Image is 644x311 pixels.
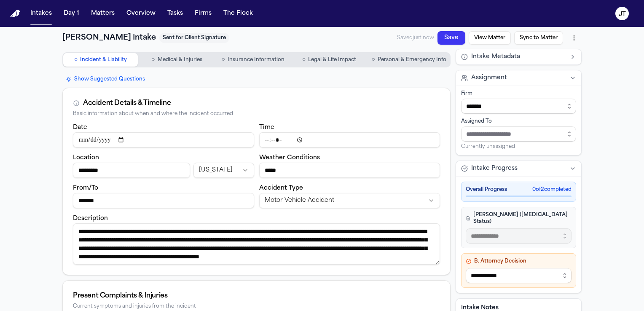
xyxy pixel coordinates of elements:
span: Legal & Life Impact [308,56,356,63]
div: Assigned To [461,118,576,125]
button: Firms [191,6,215,21]
button: Go to Incident & Liability [63,53,138,67]
button: Tasks [164,6,186,21]
button: Intake Metadata [456,49,581,64]
button: The Flock [220,6,256,21]
span: Medical & Injuries [158,56,202,63]
textarea: Incident description [73,223,440,265]
label: From/To [73,185,98,191]
button: Day 1 [60,6,83,21]
label: Description [73,215,108,222]
input: Incident date [73,132,254,147]
span: Personal & Emergency Info [378,56,446,63]
button: Go to Legal & Life Impact [292,53,367,67]
span: Insurance Information [228,56,284,63]
button: View Matter [469,31,511,45]
button: Matters [88,6,118,21]
span: Currently unassigned [461,143,515,150]
button: Incident state [193,163,254,178]
h1: [PERSON_NAME] Intake [62,32,156,44]
button: More actions [566,30,582,46]
img: Finch Logo [10,10,20,18]
label: Date [73,124,87,131]
span: ○ [74,56,78,64]
button: Go to Insurance Information [216,53,290,67]
input: Weather conditions [259,163,440,178]
div: Basic information about when and where the incident occurred [73,111,440,117]
span: ○ [151,56,155,64]
span: Saved just now [397,35,434,41]
a: Home [10,10,20,18]
input: Incident location [73,163,190,178]
label: Weather Conditions [259,155,320,161]
span: Intake Progress [471,164,518,173]
span: Overall Progress [466,186,507,193]
div: Accident Details & Timeline [83,98,171,108]
span: Assignment [471,74,507,82]
span: Incident & Liability [80,56,127,63]
span: 0 of 2 completed [532,186,572,193]
button: Save [437,31,465,45]
button: Show Suggested Questions [62,74,148,84]
div: Current symptoms and injuries from the incident [73,303,440,310]
button: Assignment [456,70,581,86]
span: Intake Metadata [471,53,520,61]
button: Intakes [27,6,55,21]
div: Present Complaints & Injuries [73,291,440,301]
button: Go to Personal & Emergency Info [368,53,450,67]
span: ○ [221,56,225,64]
h4: B. Attorney Decision [466,258,572,265]
div: Firm [461,90,576,97]
label: Time [259,124,274,131]
input: Incident time [259,132,440,147]
button: Go to Medical & Injuries [140,53,214,67]
input: Select firm [461,99,576,114]
button: Intake Progress [456,161,581,176]
input: Assign to staff member [461,126,576,142]
span: ○ [302,56,306,64]
h4: [PERSON_NAME] ([MEDICAL_DATA] Status) [466,212,572,225]
span: Sent for Client Signature [159,33,229,43]
span: ○ [372,56,375,64]
button: Sync to Matter [514,31,563,45]
label: Accident Type [259,185,303,191]
label: Location [73,155,99,161]
button: Overview [123,6,159,21]
input: From/To destination [73,193,254,208]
